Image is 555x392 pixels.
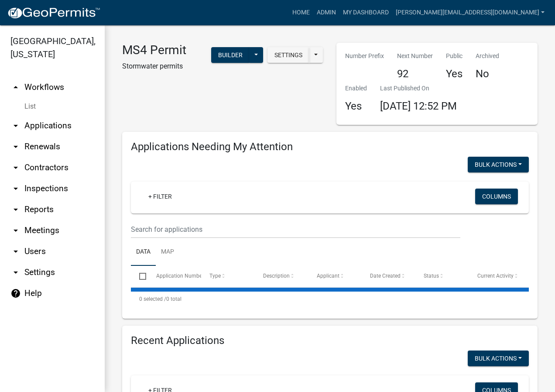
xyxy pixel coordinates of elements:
[10,82,21,93] i: arrow_drop_up
[397,52,433,61] p: Next Number
[475,189,518,204] button: Columns
[141,189,179,204] a: + Filter
[446,68,462,80] h4: Yes
[345,52,384,61] p: Number Prefix
[139,296,166,302] span: 0 selected /
[10,267,21,278] i: arrow_drop_down
[156,273,204,279] span: Application Number
[477,273,514,279] span: Current Activity
[397,68,433,80] h4: 92
[308,266,362,287] datatable-header-cell: Applicant
[131,288,529,310] div: 0 total
[10,288,21,299] i: help
[317,273,339,279] span: Applicant
[392,4,548,21] a: [PERSON_NAME][EMAIL_ADDRESS][DOMAIN_NAME]
[339,4,392,21] a: My Dashboard
[156,238,179,266] a: Map
[263,273,290,279] span: Description
[131,220,460,238] input: Search for applications
[313,4,339,21] a: Admin
[122,43,186,58] h3: MS4 Permit
[446,52,462,61] p: Public
[362,266,415,287] datatable-header-cell: Date Created
[147,266,201,287] datatable-header-cell: Application Number
[10,246,21,257] i: arrow_drop_down
[131,238,156,266] a: Data
[255,266,308,287] datatable-header-cell: Description
[211,47,250,63] button: Builder
[10,183,21,194] i: arrow_drop_down
[424,273,439,279] span: Status
[10,141,21,152] i: arrow_drop_down
[10,204,21,215] i: arrow_drop_down
[131,266,147,287] datatable-header-cell: Select
[415,266,469,287] datatable-header-cell: Status
[10,120,21,131] i: arrow_drop_down
[131,141,529,153] h4: Applications Needing My Attention
[468,157,529,172] button: Bulk Actions
[10,162,21,173] i: arrow_drop_down
[10,225,21,236] i: arrow_drop_down
[370,273,401,279] span: Date Created
[468,351,529,366] button: Bulk Actions
[122,61,186,72] p: Stormwater permits
[131,334,529,347] h4: Recent Applications
[345,84,367,93] p: Enabled
[476,52,499,61] p: Archived
[289,4,313,21] a: Home
[476,68,499,80] h4: No
[380,100,457,112] span: [DATE] 12:52 PM
[267,47,309,63] button: Settings
[469,266,522,287] datatable-header-cell: Current Activity
[380,84,457,93] p: Last Published On
[209,273,221,279] span: Type
[345,100,367,113] h4: Yes
[201,266,255,287] datatable-header-cell: Type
